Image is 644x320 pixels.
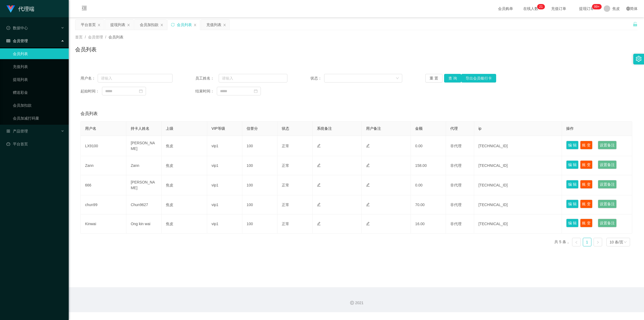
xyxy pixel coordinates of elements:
span: 非代理 [450,222,462,226]
span: 会员列表 [108,35,123,39]
span: 持卡人姓名 [131,126,149,131]
input: 请输入 [219,74,287,82]
span: 正常 [282,163,289,168]
span: 提现订单 [576,7,597,10]
span: 用户名 [85,126,96,131]
i: 图标: down [396,77,399,80]
i: 图标: calendar [254,89,258,93]
button: 账 变 [580,200,592,208]
span: 非代理 [450,163,462,168]
i: 图标: close [97,23,101,27]
p: 1 [541,4,543,9]
button: 设置备注 [598,200,617,208]
i: 图标: close [127,23,130,27]
td: chun99 [81,195,126,214]
td: 70.00 [411,195,446,214]
td: Zann [126,156,162,175]
span: 起始时间： [80,88,102,94]
td: Kinwai [81,214,126,233]
i: 图标: close [160,23,163,27]
i: 图标: calendar [139,89,143,93]
td: 0.00 [411,136,446,156]
td: vip1 [207,195,242,214]
button: 编 辑 [566,219,579,227]
button: 重 置 [425,74,442,82]
span: 系统备注 [317,126,332,131]
p: 2 [539,4,541,9]
button: 账 变 [580,180,592,189]
i: 图标: edit [317,203,321,206]
i: 图标: table [6,39,10,43]
button: 账 变 [580,160,592,169]
i: 图标: down [624,240,627,244]
span: VIP等级 [211,126,225,131]
td: 158.00 [411,156,446,175]
span: 操作 [566,126,574,131]
a: 会员加减打码量 [13,113,64,124]
a: 会员列表 [13,48,64,59]
td: 焦皮 [162,175,207,195]
td: [TECHNICAL_ID] [474,195,562,214]
span: 代理 [450,126,458,131]
td: 100 [242,136,277,156]
i: 图标: right [596,241,599,244]
td: 666 [81,175,126,195]
a: 图标: dashboard平台首页 [6,139,64,149]
td: [TECHNICAL_ID] [474,214,562,233]
span: 结束时间： [195,88,217,94]
td: [TECHNICAL_ID] [474,136,562,156]
td: [TECHNICAL_ID] [474,156,562,175]
span: 非代理 [450,203,462,207]
input: 请输入 [98,74,173,82]
div: 会员加扣款 [140,20,159,30]
div: 充值列表 [206,20,221,30]
td: 0.00 [411,175,446,195]
a: 1 [583,238,591,246]
td: [PERSON_NAME] [126,175,162,195]
td: 100 [242,175,277,195]
span: ip [478,126,481,131]
i: 图标: sync [171,23,175,27]
td: Ong kin wai [126,214,162,233]
td: vip1 [207,175,242,195]
img: logo.9652507e.png [6,5,15,13]
span: 状态： [310,75,324,81]
span: 非代理 [450,144,462,148]
i: 图标: unlock [633,22,638,27]
button: 账 变 [580,141,592,149]
i: 图标: edit [366,203,370,206]
i: 图标: edit [366,222,370,225]
h1: 会员列表 [75,45,97,53]
button: 设置备注 [598,180,617,189]
div: 10 条/页 [610,238,623,246]
i: 图标: global [626,7,630,10]
h1: 代理端 [18,0,34,17]
td: [TECHNICAL_ID] [474,175,562,195]
li: 1 [583,238,591,246]
td: 100 [242,156,277,175]
span: 信誉分 [247,126,258,131]
li: 共 5 条， [554,238,570,246]
td: 焦皮 [162,156,207,175]
td: 焦皮 [162,195,207,214]
div: 提现列表 [110,20,125,30]
li: 下一页 [594,238,602,246]
a: 会员加扣款 [13,100,64,111]
span: 在线人数 [521,7,541,10]
button: 设置备注 [598,219,617,227]
span: 正常 [282,203,289,207]
td: 焦皮 [162,136,207,156]
span: 正常 [282,222,289,226]
button: 设置备注 [598,141,617,149]
i: 图标: edit [366,163,370,167]
i: 图标: edit [317,144,321,148]
i: 图标: setting [636,56,642,62]
td: vip1 [207,136,242,156]
td: 16.00 [411,214,446,233]
span: 正常 [282,183,289,187]
span: 正常 [282,144,289,148]
button: 导出会员银行卡 [461,74,496,82]
td: Chun9627 [126,195,162,214]
span: 用户名： [80,75,98,81]
a: 充值列表 [13,61,64,72]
